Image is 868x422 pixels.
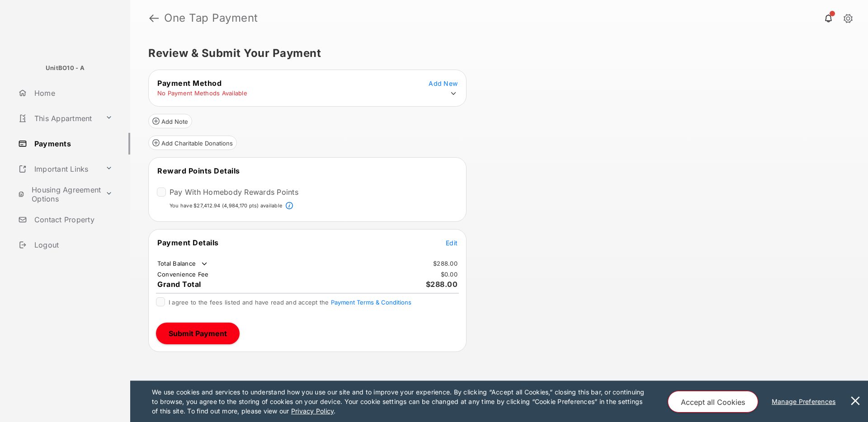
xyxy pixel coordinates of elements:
[429,79,458,88] button: Add New
[14,82,130,104] a: Home
[148,48,843,59] h5: Review & Submit Your Payment
[170,188,298,197] label: Pay With Homebody Rewards Points
[164,13,258,23] strong: One Tap Payment
[14,108,102,129] a: This Appartment
[331,299,411,306] button: I agree to the fees listed and have read and accept the
[429,80,458,87] span: Add New
[291,407,334,415] u: Privacy Policy
[157,238,219,247] span: Payment Details
[148,114,192,128] button: Add Note
[668,391,758,413] button: Accept all Cookies
[446,239,458,247] span: Edit
[169,299,411,306] span: I agree to the fees listed and have read and accept the
[433,259,458,267] td: $288.00
[148,136,237,150] button: Add Charitable Donations
[152,387,649,416] p: We use cookies and services to understand how you use our site and to improve your experience. By...
[14,158,102,180] a: Important Links
[157,166,240,175] span: Reward Points Details
[14,133,130,155] a: Payments
[157,270,209,278] td: Convenience Fee
[772,398,840,405] u: Manage Preferences
[446,238,458,247] button: Edit
[426,280,458,289] span: $288.00
[156,323,240,344] button: Submit Payment
[157,280,201,289] span: Grand Total
[157,259,209,268] td: Total Balance
[46,64,85,73] p: UnitBO10 - A
[14,234,130,256] a: Logout
[14,209,130,230] a: Contact Property
[170,202,282,210] p: You have $27,412.94 (4,984,170 pts) available
[157,79,222,88] span: Payment Method
[14,183,102,205] a: Housing Agreement Options
[157,89,248,97] td: No Payment Methods Available
[440,270,458,278] td: $0.00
